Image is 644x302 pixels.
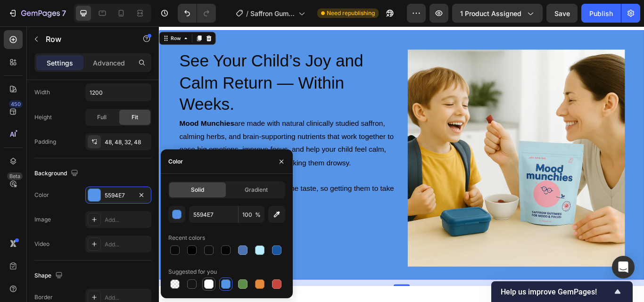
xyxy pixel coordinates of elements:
[168,157,183,166] div: Color
[554,9,570,17] span: Save
[9,100,23,108] div: 450
[7,172,23,180] div: Beta
[501,287,612,296] span: Help us improve GemPages!
[460,8,521,18] span: 1 product assigned
[93,58,125,68] p: Advanced
[452,4,543,23] button: 1 product assigned
[132,113,138,122] span: Fit
[24,108,88,118] strong: Mood Munchies
[105,216,149,224] div: Add...
[23,27,276,105] h2: See Your Child’s Joy and Calm Return — Within Weeks.
[34,167,80,180] div: Background
[34,113,52,122] div: Height
[581,4,621,23] button: Publish
[178,4,216,23] div: Undo/Redo
[24,106,275,167] p: are made with natural clinically studied saffron, calming herbs, and brain-supporting nutrients t...
[290,27,543,280] img: gempages_586040185100174109-2e3d3667-d939-4239-b64c-fa802099e41e.webp
[189,206,238,223] input: Eg: FFFFFF
[250,8,295,18] span: Saffron Gumies New LP | WIP
[46,33,126,45] p: Row
[159,26,644,302] iframe: Design area
[34,215,51,224] div: Image
[168,268,217,276] div: Suggested for you
[105,138,149,147] div: 48, 48, 32, 48
[105,240,149,249] div: Add...
[245,186,268,194] span: Gradient
[86,84,151,101] input: Auto
[97,113,107,122] span: Full
[34,88,50,97] div: Width
[546,4,578,23] button: Save
[12,10,27,18] div: Row
[34,269,65,282] div: Shape
[47,58,73,68] p: Settings
[327,9,375,17] span: Need republishing
[612,256,635,278] div: Open Intercom Messenger
[255,211,261,219] span: %
[105,294,149,302] div: Add...
[589,8,613,18] div: Publish
[191,186,204,194] span: Solid
[62,8,66,19] p: 7
[34,293,53,302] div: Border
[34,191,49,199] div: Color
[24,182,275,212] p: The best part? They actually love the taste, so getting them to take it is never a struggle.
[34,138,56,146] div: Padding
[34,240,50,248] div: Video
[246,8,248,18] span: /
[105,191,132,200] div: 5594E7
[4,4,70,23] button: 7
[501,286,623,297] button: Show survey - Help us improve GemPages!
[168,234,205,242] div: Recent colors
